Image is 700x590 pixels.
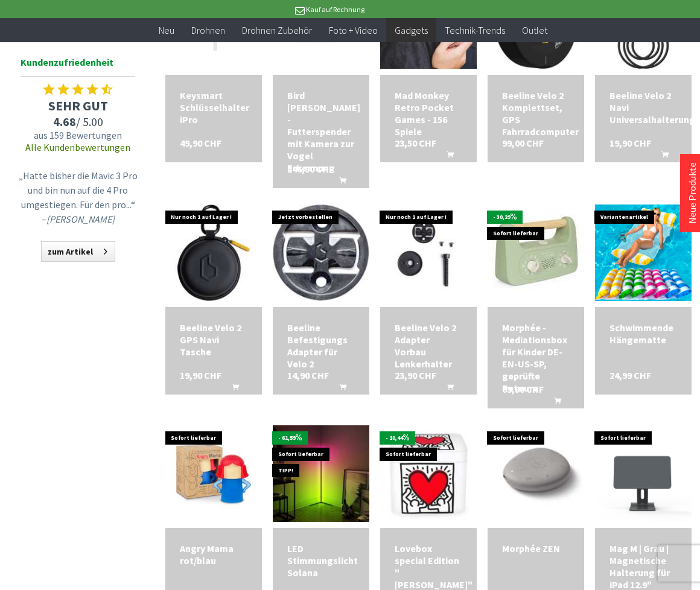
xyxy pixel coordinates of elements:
[395,137,436,149] span: 23,50 CHF
[609,322,677,346] div: Schwimmende Hängematte
[180,322,247,358] a: Beeline Velo 2 GPS Navi Tasche 19,90 CHF In den Warenkorb
[17,168,138,226] p: „Hatte bisher die Mavic 3 Pro und bin nun auf die 4 Pro umgestiegen. Für den pro...“ –
[287,89,355,174] a: Bird [PERSON_NAME] - Futterspender mit Kamera zur Vogel Erkennung 246,90 CHF In den Warenkorb
[432,149,461,165] button: In den Warenkorb
[595,205,692,301] img: Schwimmende Hängematte
[502,322,570,394] a: Morphée - Mediationsbox für Kinder DE-EN-US-SP, geprüfte Retoure 69,90 CHF In den Warenkorb
[395,322,462,370] a: Beeline Velo 2 Adapter Vorbau Lenkerhalter 23,90 CHF In den Warenkorb
[287,89,355,174] div: Bird [PERSON_NAME] - Futterspender mit Kamera zur Vogel Erkennung
[436,18,514,43] a: Technik-Trends
[242,24,312,36] span: Drohnen Zubehör
[380,425,477,522] img: Lovebox special Edition "Keith Haring"
[191,24,225,36] span: Drohnen
[539,395,568,411] button: In den Warenkorb
[502,383,544,395] span: 69,90 CHF
[287,542,355,579] a: LED Stimmungslicht Solana 49,90 CHF In den Warenkorb
[647,149,676,165] button: In den Warenkorb
[325,175,354,191] button: In den Warenkorb
[217,381,246,397] button: In den Warenkorb
[502,542,570,554] div: Morphée ZEN
[395,24,428,36] span: Gadgets
[386,18,436,43] a: Gadgets
[180,322,247,358] div: Beeline Velo 2 GPS Navi Tasche
[395,322,462,370] div: Beeline Velo 2 Adapter Vorbau Lenkerhalter
[287,322,355,370] a: Beeline Befestigungs Adapter für Velo 2 14,90 CHF In den Warenkorb
[502,137,544,149] span: 99,00 CHF
[686,162,698,224] a: Neue Produkte
[53,114,76,129] span: 4.68
[41,241,115,262] a: zum Artikel
[502,542,570,554] a: Morphée ZEN 79,90 CHF In den Warenkorb
[165,205,262,301] img: Beeline Velo 2 GPS Navi Tasche
[159,24,174,36] span: Neu
[609,369,651,381] span: 24,99 CHF
[183,18,234,43] a: Drohnen
[432,381,461,397] button: In den Warenkorb
[609,322,677,346] a: Schwimmende Hängematte 24,99 CHF
[522,24,547,36] span: Outlet
[502,89,570,138] div: Beeline Velo 2 Komplettset, GPS Fahrradcomputer
[14,129,141,141] span: aus 159 Bewertungen
[273,425,369,522] img: LED Stimmungslicht Solana
[287,542,355,579] div: LED Stimmungslicht Solana
[234,18,320,43] a: Drohnen Zubehör
[395,89,462,138] div: Mad Monkey Retro Pocket Games - 156 Spiele
[25,141,130,153] a: Alle Kundenbewertungen
[273,205,369,301] img: Beeline Befestigungs Adapter für Velo 2
[21,54,135,77] span: Kundenzufriedenheit
[46,213,115,225] em: [PERSON_NAME]
[287,163,334,175] span: 246,90 CHF
[514,18,556,43] a: Outlet
[165,437,262,510] img: Angry Mama rot/blau
[180,369,221,381] span: 19,90 CHF
[287,369,329,381] span: 14,90 CHF
[180,542,247,566] a: Angry Mama rot/blau 14,65 CHF In den Warenkorb
[320,18,386,43] a: Foto + Video
[609,137,651,149] span: 19,90 CHF
[14,114,141,129] span: / 5.00
[395,369,436,381] span: 23,90 CHF
[325,381,354,397] button: In den Warenkorb
[287,322,355,370] div: Beeline Befestigungs Adapter für Velo 2
[180,89,247,125] div: Keysmart Schlüsselhalter iPro
[595,425,692,522] img: Mag M | Grau | Magnetische Halterung für iPad 12.9"
[609,89,677,125] a: Beeline Velo 2 Navi Universalhalterung 19,90 CHF In den Warenkorb
[150,18,183,43] a: Neu
[488,205,584,301] img: Morphée - Mediationsbox für Kinder DE-EN-US-SP, geprüfte Retoure
[180,542,247,566] div: Angry Mama rot/blau
[609,89,677,125] div: Beeline Velo 2 Navi Universalhalterung
[502,322,570,394] div: Morphée - Mediationsbox für Kinder DE-EN-US-SP, geprüfte Retoure
[395,89,462,138] a: Mad Monkey Retro Pocket Games - 156 Spiele 23,50 CHF In den Warenkorb
[445,24,505,36] span: Technik-Trends
[488,425,584,522] img: Morphée ZEN
[180,89,247,125] a: Keysmart Schlüsselhalter iPro 49,90 CHF
[14,97,141,114] span: SEHR GUT
[380,205,477,301] img: Beeline Velo 2 Adapter Vorbau Lenkerhalter
[502,89,570,138] a: Beeline Velo 2 Komplettset, GPS Fahrradcomputer 99,00 CHF
[329,24,378,36] span: Foto + Video
[180,137,221,149] span: 49,90 CHF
